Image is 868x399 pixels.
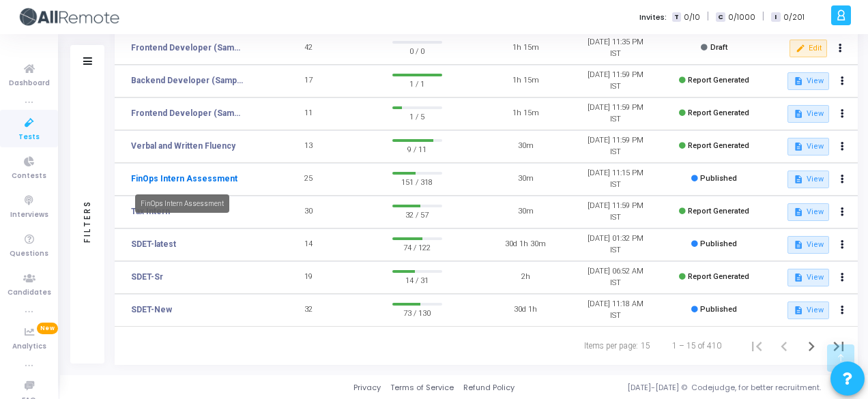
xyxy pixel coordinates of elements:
td: [DATE] 11:59 PM IST [570,98,661,130]
button: First page [743,332,770,359]
img: logo [17,3,119,31]
span: T [672,12,681,23]
div: Items per page: [584,340,638,352]
td: 14 [264,228,354,261]
td: 1h 15m [480,32,570,65]
span: Report Generated [688,108,749,117]
span: Analytics [12,341,46,353]
button: Next page [798,332,825,359]
td: 1h 15m [480,98,570,130]
td: [DATE] 11:59 PM IST [570,130,661,163]
button: Edit [790,40,827,57]
button: View [787,105,829,123]
button: View [787,171,829,188]
td: [DATE] 11:18 AM IST [570,294,661,327]
span: 1 / 1 [392,76,442,90]
button: View [787,236,829,254]
span: Report Generated [688,141,749,150]
button: View [787,138,829,156]
td: 30m [480,130,570,163]
td: 19 [264,261,354,294]
a: Frontend Developer (Sample payo) [131,42,244,54]
td: 30d 1h 30m [480,228,570,261]
a: SDET-latest [131,238,176,250]
button: View [787,203,829,221]
span: Contests [12,171,46,182]
mat-icon: description [793,142,802,151]
span: 73 / 130 [392,306,442,319]
td: 30m [480,163,570,196]
mat-icon: description [793,273,802,282]
td: 30d 1h [480,294,570,327]
div: [DATE]-[DATE] © Codejudge, for better recruitment. [515,382,851,394]
span: | [762,10,764,24]
a: FinOps Intern Assessment [131,173,237,185]
button: View [787,269,829,286]
span: 32 / 57 [392,207,442,221]
span: Dashboard [9,78,50,89]
label: Invites: [639,12,667,23]
mat-icon: description [793,240,802,250]
mat-icon: description [793,207,802,217]
mat-icon: description [793,109,802,119]
span: 1 / 5 [392,109,442,123]
span: Published [700,239,737,248]
td: [DATE] 11:59 PM IST [570,65,661,98]
span: 0/201 [783,12,805,23]
span: 14 / 31 [392,273,442,286]
td: [DATE] 06:52 AM IST [570,261,661,294]
span: 0 / 0 [392,44,442,57]
span: New [37,323,58,334]
mat-icon: description [793,306,802,315]
div: Filters [81,146,93,296]
span: Report Generated [688,272,749,281]
a: Privacy [353,382,381,394]
td: 25 [264,163,354,196]
mat-icon: description [793,76,802,86]
span: 0/1000 [728,12,755,23]
button: Previous page [770,332,798,359]
td: [DATE] 11:59 PM IST [570,196,661,228]
a: SDET-New [131,304,172,316]
button: View [787,72,829,90]
div: 1 – 15 of 410 [672,340,721,352]
span: 9 / 11 [392,142,442,156]
td: 32 [264,294,354,327]
td: 13 [264,130,354,163]
div: FinOps Intern Assessment [135,194,229,213]
span: Draft [710,43,727,52]
td: [DATE] 01:32 PM IST [570,228,661,261]
mat-icon: description [793,175,802,184]
a: Verbal and Written Fluency [131,140,235,152]
span: Report Generated [688,207,749,216]
td: [DATE] 11:15 PM IST [570,163,661,196]
td: 11 [264,98,354,130]
div: 15 [641,340,650,352]
span: 151 / 318 [392,175,442,188]
span: Report Generated [688,76,749,85]
span: I [771,12,780,23]
td: 17 [264,65,354,98]
td: [DATE] 11:35 PM IST [570,32,661,65]
span: 74 / 122 [392,240,442,254]
span: | [707,10,709,24]
td: 1h 15m [480,65,570,98]
a: SDET-Sr [131,271,163,283]
span: C [716,12,725,23]
td: 42 [264,32,354,65]
mat-icon: edit [795,44,805,53]
button: Last page [825,332,852,359]
a: Refund Policy [463,382,515,394]
span: 0/10 [684,12,700,23]
td: 30m [480,196,570,228]
span: Interviews [10,209,48,221]
span: Published [700,174,737,183]
span: Candidates [8,287,51,299]
a: Frontend Developer (Sample payo) [131,107,244,119]
span: Published [700,305,737,314]
span: Tests [18,132,40,143]
a: Backend Developer (Sample Payo) [131,74,244,87]
td: 2h [480,261,570,294]
td: 30 [264,196,354,228]
button: View [787,301,829,319]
